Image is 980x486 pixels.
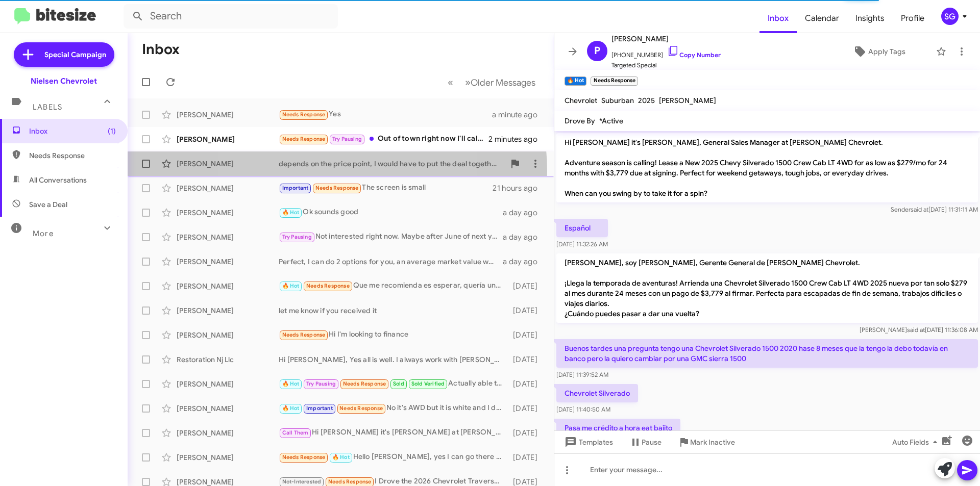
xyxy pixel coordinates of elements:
div: [PERSON_NAME] [177,379,279,389]
div: Que me recomienda es esperar, quería una ustedes tienen motor 8 negra Silverado [279,280,508,292]
div: a day ago [503,208,546,218]
div: [DATE] [508,281,546,291]
span: Needs Response [282,136,326,142]
span: [DATE] 11:40:50 AM [556,405,610,413]
span: 🔥 Hot [282,405,300,412]
span: [PERSON_NAME] [DATE] 11:36:08 AM [860,326,978,334]
div: a minute ago [492,110,546,120]
span: Needs Response [282,454,326,461]
div: Yes [279,109,492,120]
span: Needs Response [306,283,350,289]
div: Hi I'm looking to finance [279,329,508,341]
a: Inbox [759,4,797,33]
div: 2 minutes ago [488,134,546,144]
span: [PHONE_NUMBER] [611,45,721,60]
span: (1) [108,126,116,136]
button: Auto Fields [884,433,949,451]
span: Pause [642,433,661,451]
a: Special Campaign [14,42,114,67]
span: Labels [33,103,62,112]
div: [DATE] [508,330,546,340]
span: Save a Deal [29,199,67,210]
p: Español [556,219,608,237]
div: Actually able to make it within the hour. Should be there before 2. Thanks [279,378,508,390]
button: Apply Tags [826,42,931,61]
span: Needs Response [315,185,359,191]
span: Try Pausing [306,380,336,387]
div: Nielsen Chevrolet [31,76,97,86]
div: [DATE] [508,452,546,463]
span: Mark Inactive [690,433,735,451]
span: Needs Response [328,478,372,485]
span: Needs Response [343,380,386,387]
span: Drove By [565,116,595,125]
div: [PERSON_NAME] [177,330,279,340]
span: 🔥 Hot [282,380,300,387]
div: Hello [PERSON_NAME], yes I can go there [DATE] [279,451,508,463]
div: a day ago [503,257,546,267]
button: Pause [621,433,670,451]
div: [PERSON_NAME] [177,183,279,193]
div: Hi [PERSON_NAME] it's [PERSON_NAME] at [PERSON_NAME] Chevrolet. Adventure season is calling! Leas... [279,427,508,439]
span: Needs Response [29,150,116,161]
span: 2025 [638,96,655,105]
span: [DATE] 11:32:26 AM [556,240,608,248]
div: [PERSON_NAME] [177,452,279,463]
a: Calendar [797,4,847,33]
span: Needs Response [339,405,383,412]
span: Important [282,185,309,191]
span: Try Pausing [282,234,312,240]
span: Templates [562,433,613,451]
span: 🔥 Hot [282,283,300,289]
span: [PERSON_NAME] [659,96,716,105]
span: 🔥 Hot [332,454,350,461]
span: Suburban [601,96,634,105]
div: [DATE] [508,305,546,316]
span: [PERSON_NAME] [611,33,721,45]
div: 21 hours ago [493,183,546,193]
div: Perfect, I can do 2 options for you, an average market value where I don't have to see the vehicl... [279,257,503,267]
div: [PERSON_NAME] [177,305,279,316]
span: » [465,76,471,89]
div: [PERSON_NAME] [177,208,279,218]
div: [DATE] [508,379,546,389]
p: [PERSON_NAME], soy [PERSON_NAME], Gerente General de [PERSON_NAME] Chevrolet. ¡Llega la temporada... [556,253,978,323]
span: [DATE] 11:39:52 AM [556,371,608,378]
div: [DATE] [508,403,546,414]
span: Special Campaign [44,49,106,60]
span: All Conversations [29,175,87,185]
span: Not-Interested [282,478,322,485]
div: Hi [PERSON_NAME], Yes all is well. I always work with [PERSON_NAME] who does an incredible job ev... [279,354,508,365]
div: [PERSON_NAME] [177,159,279,169]
small: 🔥 Hot [565,76,586,86]
span: Important [306,405,333,412]
a: Copy Number [667,51,721,59]
div: Ok sounds good [279,207,503,218]
div: [PERSON_NAME] [177,281,279,291]
nav: Page navigation example [442,72,542,93]
span: « [448,76,453,89]
div: [PERSON_NAME] [177,257,279,267]
span: Profile [893,4,933,33]
div: [DATE] [508,354,546,365]
span: Call Them [282,429,309,436]
button: Previous [442,72,459,93]
p: Pasa me crédito a hora eat bajito [556,419,680,437]
button: SG [933,8,969,25]
div: No it's AWD but it is white and I don't like that color [279,402,508,414]
span: More [33,229,54,238]
div: [PERSON_NAME] [177,232,279,242]
div: depends on the price point, I would have to put the deal together for you, how much are you looki... [279,159,505,169]
div: [PERSON_NAME] [177,110,279,120]
span: Inbox [29,126,116,136]
div: [PERSON_NAME] [177,428,279,438]
div: let me know if you received it [279,305,508,316]
span: *Active [599,116,623,125]
input: Search [124,4,338,29]
div: [DATE] [508,428,546,438]
span: said at [911,206,928,213]
span: Needs Response [282,331,326,338]
button: Next [459,72,542,93]
span: Sold [393,380,405,387]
